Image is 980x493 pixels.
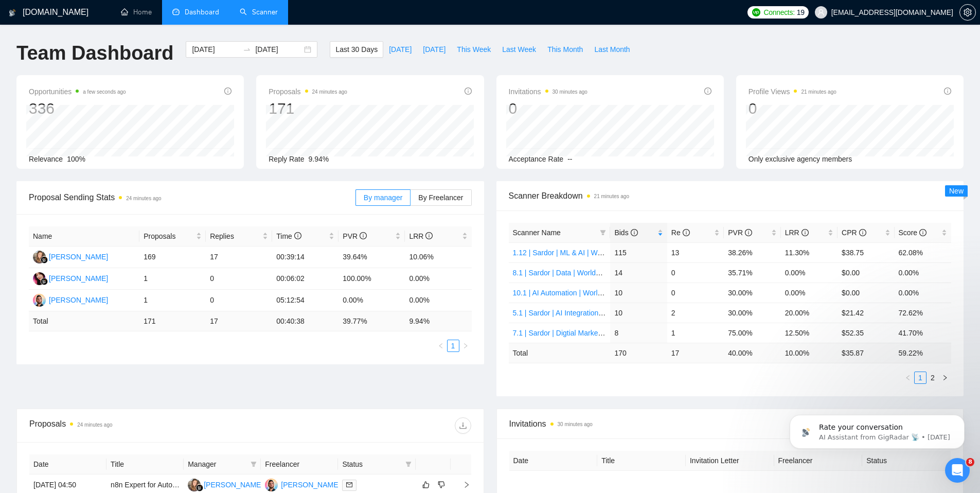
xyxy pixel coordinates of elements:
li: Previous Page [902,372,914,384]
td: 8 [610,323,667,343]
td: 170 [610,343,667,363]
td: 171 [139,311,206,331]
td: 10 [610,283,667,303]
span: [DATE] [389,44,412,55]
td: 62.08% [895,242,951,262]
span: -- [567,155,572,163]
button: right [459,340,472,352]
div: [PERSON_NAME] [281,479,340,490]
td: 75.00% [724,323,780,343]
time: 30 minutes ago [553,89,587,95]
iframe: Intercom live chat [945,458,970,483]
td: $38.75 [838,242,894,262]
span: Time [276,232,301,240]
span: CPR [842,228,866,237]
td: 59.22 % [895,343,951,363]
td: $52.35 [838,323,894,343]
td: 0.00% [895,262,951,283]
span: dislike [438,481,445,489]
th: Proposals [139,226,206,246]
a: searchScanner [240,8,278,16]
span: user [817,9,825,16]
td: 0 [206,290,272,311]
time: 24 minutes ago [312,89,347,95]
td: 11.30% [781,242,838,262]
span: info-circle [704,87,711,95]
span: PVR [343,232,367,240]
span: 100% [67,155,85,163]
th: Replies [206,226,272,246]
li: 2 [926,372,939,384]
button: right [939,372,951,384]
img: NK [33,251,46,263]
span: Acceptance Rate [509,155,564,163]
td: 0.00% [338,290,405,311]
a: 2 [927,372,938,383]
td: $0.00 [838,262,894,283]
td: 17 [667,343,724,363]
span: By Freelancer [418,193,463,202]
img: logo [9,5,16,21]
span: Only exclusive agency members [749,155,852,163]
th: Freelancer [261,454,338,474]
span: Dashboard [185,8,219,16]
a: 5.1 | Sardor | AI Integration | Worldwide [513,309,638,317]
li: Previous Page [435,340,447,352]
td: 40.00 % [724,343,780,363]
span: swap-right [243,45,251,54]
td: 1 [139,290,206,311]
td: 115 [610,242,667,262]
button: left [435,340,447,352]
td: 2 [667,303,724,323]
td: 12.50% [781,323,838,343]
td: 20.00% [781,303,838,323]
img: gigradar-bm.png [41,278,48,285]
td: 0.00% [405,268,471,290]
input: End date [255,44,302,55]
th: Invitation Letter [686,451,774,471]
button: left [902,372,914,384]
th: Title [106,454,184,474]
td: 00:39:14 [272,246,338,268]
span: mail [346,482,352,488]
h1: Team Dashboard [16,41,173,65]
a: 7.1 | Sardor | Digtial Marketing PPC | Worldwide [513,329,666,337]
time: 30 minutes ago [558,421,593,427]
span: filter [405,461,412,467]
input: Start date [192,44,239,55]
time: 21 minutes ago [594,193,629,199]
span: filter [600,230,606,236]
td: $0.00 [838,283,894,303]
td: 10.06% [405,246,471,268]
div: 0 [509,99,587,118]
span: This Month [547,44,583,55]
span: Last Month [594,44,630,55]
span: 19 [797,7,805,18]
span: Bids [614,228,637,237]
span: Invitations [509,417,951,430]
img: upwork-logo.png [752,8,760,16]
span: Proposals [269,85,347,98]
td: 14 [610,262,667,283]
img: AM [33,294,46,307]
li: Next Page [459,340,472,352]
div: 336 [29,99,126,118]
td: 10.00 % [781,343,838,363]
button: This Week [451,41,496,58]
td: 39.77 % [338,311,405,331]
td: 1 [667,323,724,343]
th: Manager [184,454,261,474]
button: dislike [435,479,448,491]
td: 100.00% [338,268,405,290]
td: 05:12:54 [272,290,338,311]
td: 39.64% [338,246,405,268]
a: NK[PERSON_NAME] [188,480,263,488]
a: AM[PERSON_NAME] [265,480,340,488]
span: download [455,421,471,430]
span: right [455,481,470,488]
td: 17 [206,311,272,331]
span: like [422,481,430,489]
td: $ 35.87 [838,343,894,363]
span: Reply Rate [269,155,304,163]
